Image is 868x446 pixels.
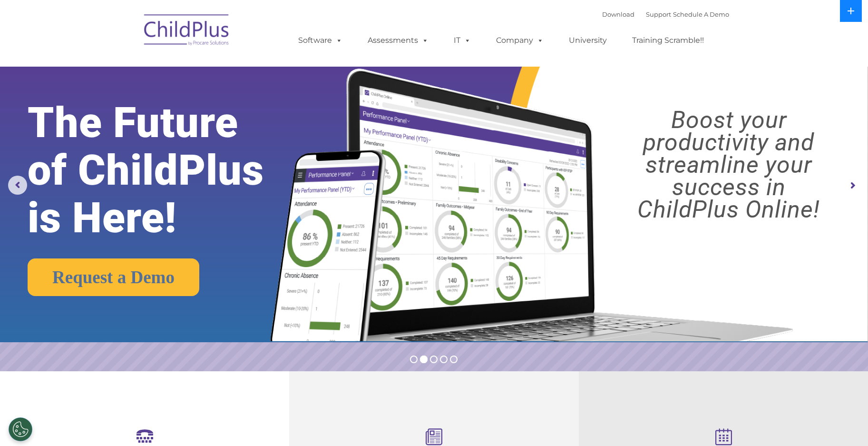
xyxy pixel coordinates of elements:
[139,8,234,55] img: ChildPlus by Procare Solutions
[289,31,352,50] a: Software
[132,102,173,109] span: Phone number
[444,31,480,50] a: IT
[28,99,305,242] rs-layer: The Future of ChildPlus is Here!
[820,400,868,446] iframe: Chat Widget
[602,10,729,18] font: |
[673,10,729,18] a: Schedule A Demo
[602,10,634,18] a: Download
[132,63,161,70] span: Last name
[487,31,553,50] a: Company
[559,31,616,50] a: University
[600,109,858,221] rs-layer: Boost your productivity and streamline your success in ChildPlus Online!
[28,258,199,296] a: Request a Demo
[358,31,438,50] a: Assessments
[9,417,32,441] button: Cookies Settings
[623,31,713,50] a: Training Scramble!!
[646,10,671,18] a: Support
